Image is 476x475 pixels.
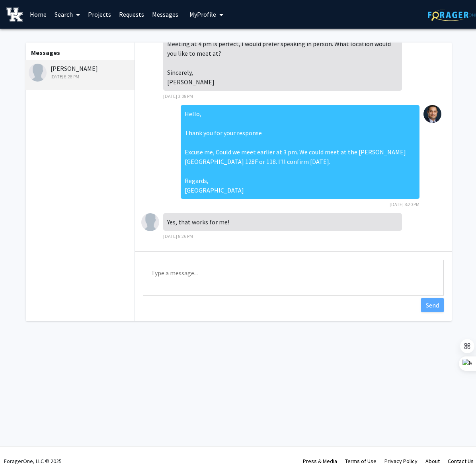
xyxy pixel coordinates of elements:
[163,233,193,239] span: [DATE] 8:26 PM
[29,64,47,82] img: Avery Swift
[448,457,474,465] a: Contact Us
[163,213,402,231] div: Yes, that works for me!
[390,201,419,207] span: [DATE] 8:20 PM
[6,8,23,21] img: University of Kentucky Logo
[425,457,440,465] a: About
[345,457,377,465] a: Terms of Use
[143,260,444,296] textarea: Message
[51,0,84,28] a: Search
[181,105,419,199] div: Hello, Thank you for your response Excuse me, Could we meet earlier at 3 pm. We could meet at the...
[141,213,159,231] img: Avery Swift
[29,73,133,80] div: [DATE] 8:26 PM
[115,0,148,28] a: Requests
[163,93,193,99] span: [DATE] 3:08 PM
[4,447,62,475] div: ForagerOne, LLC © 2025
[26,0,51,28] a: Home
[423,105,441,123] img: Hossam El-Sheikh Ali
[6,439,34,469] iframe: Chat
[29,64,133,80] div: [PERSON_NAME]
[421,298,444,312] button: Send
[31,49,60,56] b: Messages
[303,457,337,465] a: Press & Media
[148,0,182,28] a: Messages
[84,0,115,28] a: Projects
[384,457,417,465] a: Privacy Policy
[189,10,216,18] span: My Profile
